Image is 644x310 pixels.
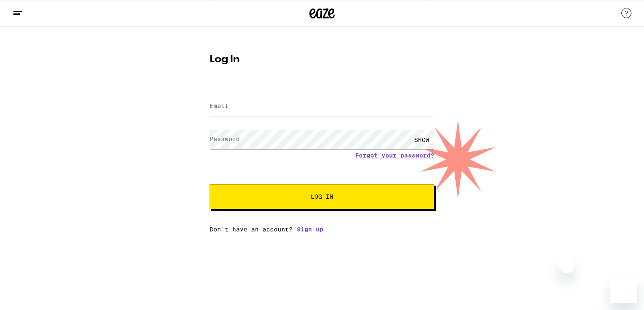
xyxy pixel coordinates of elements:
[210,97,434,116] input: Email
[558,256,575,273] iframe: Close message
[210,226,434,233] div: Don't have an account?
[210,55,434,65] h1: Log In
[355,152,434,159] a: Forgot your password?
[610,276,637,303] iframe: Button to launch messaging window
[210,102,229,109] label: Email
[210,136,240,142] label: Password
[409,130,434,149] div: SHOW
[297,226,323,233] a: Sign up
[210,184,434,209] button: Log In
[311,194,333,200] span: Log In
